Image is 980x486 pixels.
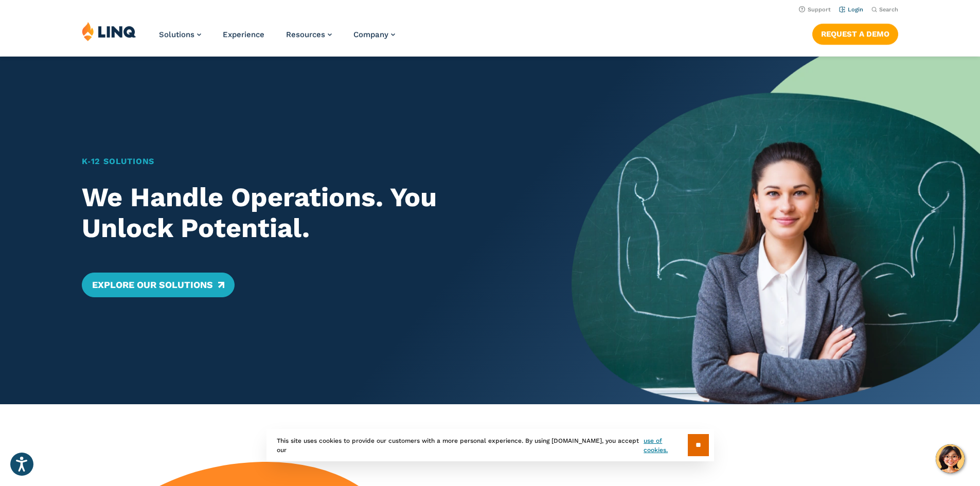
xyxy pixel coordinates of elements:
[879,6,898,13] span: Search
[353,30,388,39] span: Company
[572,57,980,404] img: Home Banner
[936,444,965,473] button: Hello, have a question? Let’s chat.
[266,429,714,461] div: This site uses cookies to provide our customers with a more personal experience. By using [DOMAIN...
[82,155,532,168] h1: K‑12 Solutions
[871,6,898,13] button: Open Search Bar
[159,30,194,39] span: Solutions
[286,30,332,39] a: Resources
[82,182,532,244] h2: We Handle Operations. You Unlock Potential.
[159,22,395,56] nav: Primary Navigation
[353,30,395,39] a: Company
[799,6,831,13] a: Support
[159,30,201,39] a: Solutions
[223,30,264,39] a: Experience
[812,24,898,44] a: Request a Demo
[839,6,863,13] a: Login
[82,22,136,41] img: LINQ | K‑12 Software
[812,22,898,44] nav: Button Navigation
[644,436,687,455] a: use of cookies.
[82,273,235,297] a: Explore Our Solutions
[286,30,325,39] span: Resources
